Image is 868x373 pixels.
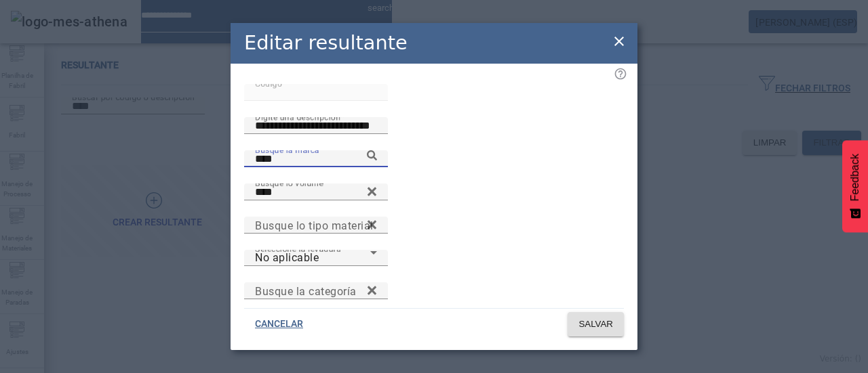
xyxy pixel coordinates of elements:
[842,140,868,232] button: Feedback - Mostrar pesquisa
[255,251,319,264] span: No aplicable
[255,219,374,232] mat-label: Busque lo tipo material
[255,284,357,297] mat-label: Busque la categoría
[568,312,624,336] button: SALVAR
[849,154,861,201] span: Feedback
[255,112,340,121] mat-label: Digite una descripción
[255,151,377,167] input: Number
[578,317,613,331] span: SALVAR
[255,79,282,88] mat-label: Código
[255,317,303,331] span: CANCELAR
[244,312,314,336] button: CANCELAR
[255,184,377,200] input: Number
[255,178,323,188] mat-label: Busque lo volume
[255,145,319,154] mat-label: Busque la marca
[255,283,377,299] input: Number
[255,217,377,234] input: Number
[244,28,408,58] h2: Editar resultante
